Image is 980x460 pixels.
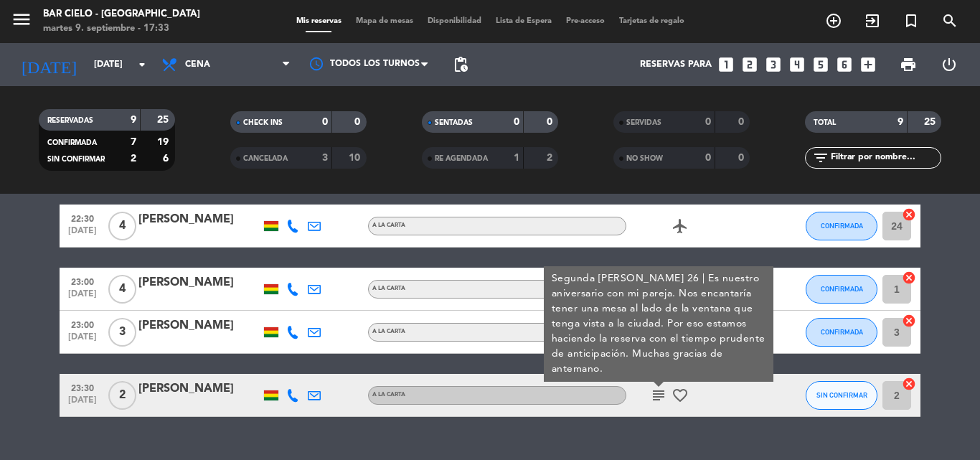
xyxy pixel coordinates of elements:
strong: 0 [738,153,747,163]
i: looks_4 [788,55,806,74]
input: Filtrar por nombre... [829,150,941,166]
strong: 9 [131,115,136,125]
div: Bar Cielo - [GEOGRAPHIC_DATA] [43,7,200,22]
i: looks_two [740,55,759,74]
strong: 25 [157,115,171,125]
i: looks_one [717,55,735,74]
i: cancel [902,377,916,391]
i: power_settings_new [941,56,958,73]
div: martes 9. septiembre - 17:33 [43,22,200,36]
span: RESERVADAS [47,117,93,124]
i: filter_list [812,149,829,166]
span: SENTADAS [435,119,473,126]
span: SERVIDAS [626,119,661,126]
span: 3 [108,318,136,347]
i: subject [650,387,667,404]
button: SIN CONFIRMAR [806,381,877,410]
span: SIN CONFIRMAR [816,391,867,399]
i: add_box [859,55,877,74]
strong: 0 [322,117,328,127]
i: cancel [902,314,916,328]
span: 23:00 [65,316,100,332]
strong: 2 [547,153,555,163]
span: CONFIRMADA [821,328,863,336]
span: [DATE] [65,226,100,243]
span: TOTAL [814,119,836,126]
span: Disponibilidad [420,17,489,25]
span: RE AGENDADA [435,155,488,162]
strong: 19 [157,137,171,147]
button: menu [11,9,32,35]
strong: 10 [349,153,363,163]
i: arrow_drop_down [133,56,151,73]
i: menu [11,9,32,30]
span: A la carta [372,286,405,291]
span: pending_actions [452,56,469,73]
i: add_circle_outline [825,12,842,29]
i: favorite_border [672,387,689,404]
strong: 25 [924,117,938,127]
strong: 0 [705,153,711,163]
span: [DATE] [65,332,100,349]
span: Tarjetas de regalo [612,17,692,25]
span: 4 [108,275,136,304]
button: CONFIRMADA [806,275,877,304]
span: [DATE] [65,395,100,412]
div: [PERSON_NAME] [138,273,260,292]
button: CONFIRMADA [806,212,877,240]
span: CANCELADA [243,155,288,162]
span: A la carta [372,222,405,228]
span: Lista de Espera [489,17,559,25]
div: LOG OUT [928,43,969,86]
button: CONFIRMADA [806,318,877,347]
span: Pre-acceso [559,17,612,25]
strong: 0 [547,117,555,127]
span: 4 [108,212,136,240]
i: looks_5 [811,55,830,74]
i: airplanemode_active [672,217,689,235]
span: 23:30 [65,379,100,395]
strong: 6 [163,154,171,164]
strong: 3 [322,153,328,163]
span: CONFIRMADA [821,285,863,293]
span: 22:30 [65,210,100,226]
strong: 1 [514,153,519,163]
i: cancel [902,207,916,222]
span: [DATE] [65,289,100,306]
span: A la carta [372,392,405,398]
i: exit_to_app [864,12,881,29]
i: search [941,12,958,29]
span: CONFIRMADA [821,222,863,230]
i: turned_in_not [903,12,920,29]
span: 2 [108,381,136,410]
i: looks_3 [764,55,783,74]
div: [PERSON_NAME] [138,210,260,229]
span: NO SHOW [626,155,663,162]
span: SIN CONFIRMAR [47,156,105,163]
span: 23:00 [65,273,100,289]
span: Mis reservas [289,17,349,25]
strong: 0 [738,117,747,127]
span: CHECK INS [243,119,283,126]
strong: 0 [514,117,519,127]
span: CONFIRMADA [47,139,97,146]
div: [PERSON_NAME] [138,380,260,398]
strong: 7 [131,137,136,147]
span: Cena [185,60,210,70]
div: [PERSON_NAME] [138,316,260,335]
span: Reservas para [640,60,712,70]
div: Segunda [PERSON_NAME] 26 | Es nuestro aniversario con mi pareja. Nos encantaría tener una mesa al... [552,271,766,377]
i: cancel [902,271,916,285]
strong: 0 [705,117,711,127]
span: A la carta [372,329,405,334]
strong: 9 [897,117,903,127]
i: [DATE] [11,49,87,80]
span: Mapa de mesas [349,17,420,25]
strong: 2 [131,154,136,164]
i: looks_6 [835,55,854,74]
strong: 0 [354,117,363,127]
span: print [900,56,917,73]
